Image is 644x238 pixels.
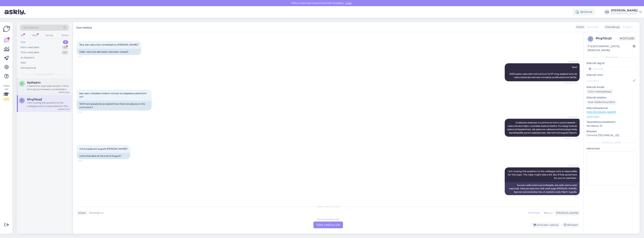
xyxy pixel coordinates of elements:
[587,100,617,105] div: Küsi telefoninumbrit
[79,92,147,98] span: kas vastu võetakse rohkem inimesi, kui õppekava peal kohti on?
[77,205,580,208] div: Valige keel ja vastake
[63,40,68,44] div: 2
[21,46,39,49] div: Minu vestlused
[79,43,139,46] span: Tere, kas vastuvõtu nimekirjad on [PERSON_NAME]?
[61,33,69,38] div: Email
[78,55,92,58] span: 11:41
[344,1,353,5] span: Luba
[21,40,25,44] div: Uus
[21,51,39,54] div: Tiimi vestlused
[587,129,637,133] p: Brauser
[3,25,10,32] img: Askly Logo
[79,147,128,150] span: mis kuupäevani augusti [PERSON_NAME]?
[587,133,637,137] p: Chrome [TECHNICAL_ID]
[31,33,38,38] div: Web
[587,85,637,89] p: Kliendi email
[21,61,26,65] div: Kõik
[76,25,92,30] label: Uus vestlus
[27,81,41,84] span: #piihpktv
[45,33,54,38] div: Socials
[587,124,637,128] p: Windows 10
[313,222,343,228] div: Võta vestlus üle
[587,120,637,124] p: Operatsioonisüsteem
[21,82,23,85] span: p
[89,211,101,215] span: Estonian
[61,51,68,54] div: 42
[564,195,578,198] span: 11:44
[587,96,637,100] p: Kliendi telefon
[317,218,339,221] div: Estonian to Estonian
[587,79,632,83] input: Lisa nimi
[21,66,36,70] div: Arhiveeritud
[604,25,620,29] div: Klienditugi
[27,101,70,108] div: I am routing this question to the colleague who is responsible for this topic. The reply might ta...
[587,115,637,119] p: Vaata edasi ...
[587,25,599,29] span: Estonian
[27,98,42,101] span: #fvg7dzq3
[611,9,642,15] a: [PERSON_NAME][GEOGRAPHIC_DATA]
[36,73,53,76] span: Uued vestlused
[21,99,23,102] span: f
[505,182,580,195] div: Suunan selle küsimuse kolleegile, kes selle teema eest vastutab. Vastuse saamine võib veidi aega ...
[58,108,70,111] div: [DATE] 11:44
[23,26,38,30] span: Otsi kliente
[507,121,578,134] span: Avalduste staatuse muutmine ei toimu automaatselt – vastuvõtukomisjon uuendab staatusi käsitsi. K...
[564,60,578,63] span: AI Assistent
[587,56,637,59] div: Kliendi info
[587,89,613,94] div: Küsi meiliaadressi
[596,36,619,41] div: # fvg7dzq3
[544,211,550,214] span: Muu
[59,91,70,94] div: [DATE] 9:04
[623,25,633,29] span: English
[587,141,637,144] div: [PERSON_NAME]
[604,9,610,15] div: KO
[77,101,152,110] div: Will more people be accepted than there are places on the curriculum?
[62,46,68,49] div: 18
[572,9,595,15] div: Aktiivne
[531,222,560,228] div: Arhiveeri vestlus
[587,73,637,77] p: Kliendi nimi
[575,25,584,29] div: Klient
[20,33,24,38] div: All
[508,170,578,179] span: I am routing this question to the colleague who is responsible for this topic. The reply might ta...
[587,66,637,72] input: Lisa tag
[78,111,92,113] span: 11:43
[611,9,638,12] div: [PERSON_NAME]
[527,210,542,216] div: Estonian
[21,56,34,60] div: AI Assistent
[611,12,638,15] div: [GEOGRAPHIC_DATA]
[77,211,86,215] div: Klient
[77,153,130,159] div: until what date at the end of August?
[564,164,578,167] span: AI Assistent
[564,116,578,119] span: AI Assistent
[590,37,591,40] span: f
[3,98,10,101] div: 2 / 3
[77,49,141,55] div: Hello, have the admission lists been closed?
[555,211,578,215] div: [PERSON_NAME]
[587,61,637,65] p: Kliendi tag'id
[588,44,633,52] div: [GEOGRAPHIC_DATA], [PERSON_NAME]
[562,222,580,228] div: Blokeeri
[619,36,635,40] span: Offline
[564,137,578,140] span: Nähtud ✓ 11:43
[3,84,10,101] div: Vaata siia
[78,159,92,162] span: 11:43
[27,84,70,91] div: У меня есть еще один вопрос. Могу ли я присутствовать на eelnädal в [GEOGRAPHIC_DATA] хоть и пост...
[587,147,637,151] p: Märkmed
[587,110,616,114] a: [URL][DOMAIN_NAME]
[564,81,578,84] span: Nähtud ✓ 11:41
[587,106,637,110] p: Klienditeekond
